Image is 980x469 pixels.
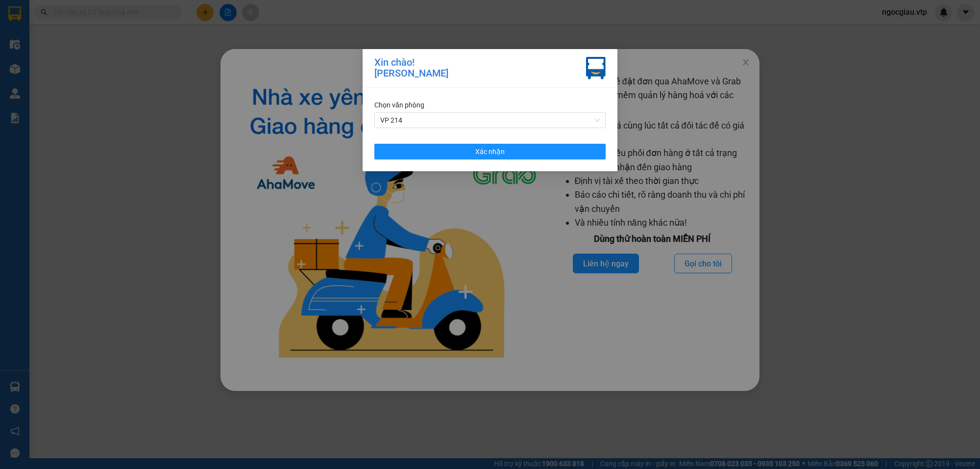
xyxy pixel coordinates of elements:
[586,57,606,79] img: vxr-icon
[475,146,505,157] span: Xác nhận
[374,144,606,159] button: Xác nhận
[374,100,606,110] div: Chọn văn phòng
[374,57,448,79] div: Xin chào! [PERSON_NAME]
[380,113,600,128] span: VP 214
